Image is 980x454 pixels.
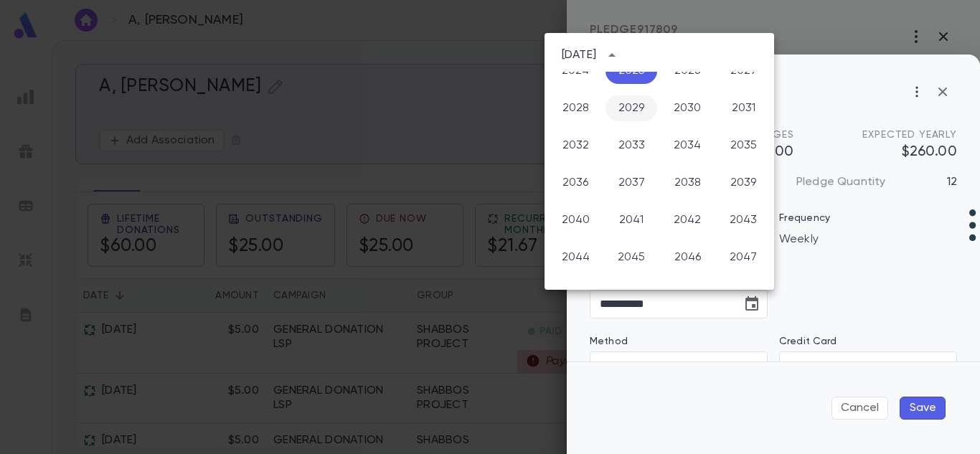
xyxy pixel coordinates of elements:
p: 12 [947,175,957,189]
button: 2040 [550,207,601,233]
button: 2028 [550,95,601,121]
button: 2045 [606,245,657,270]
button: year view is open, switch to calendar view [600,44,623,67]
label: Credit Card [779,336,837,347]
button: Cancel [831,397,888,420]
button: 2031 [717,95,769,121]
p: Weekly [779,232,957,247]
button: 2036 [550,170,601,196]
button: 2048 [550,282,601,308]
button: Open [743,356,763,376]
div: [DATE] [562,48,596,62]
button: 2034 [661,133,713,159]
button: Save [900,397,946,420]
p: Pledge Quantity [796,175,885,189]
span: $60.00 [722,143,793,161]
p: Frequency [779,212,957,224]
button: 2033 [606,133,657,159]
button: 2041 [606,207,657,233]
button: 2032 [550,133,601,159]
button: 2050 [661,282,713,308]
button: 2046 [661,245,713,270]
button: 2049 [606,282,657,308]
button: 2035 [717,133,769,159]
button: 2038 [661,170,713,196]
span: Expected Yearly [862,129,957,141]
button: 2051 [717,282,769,308]
button: 2043 [717,207,769,233]
button: 2039 [717,170,769,196]
span: $260.00 [862,143,957,161]
button: 2047 [717,245,769,270]
label: Method [590,336,628,347]
button: 2044 [550,245,601,270]
button: Choose date, selected date is Sep 16, 2025 [738,290,766,318]
button: 2037 [606,170,657,196]
button: 2042 [661,207,713,233]
button: 2029 [606,95,657,121]
button: 2030 [661,95,713,121]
